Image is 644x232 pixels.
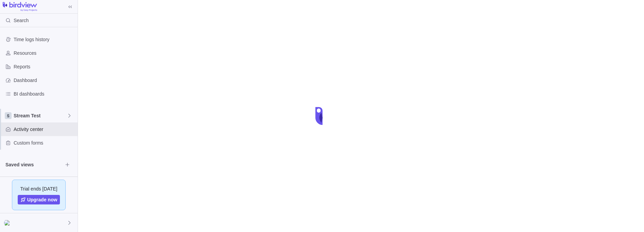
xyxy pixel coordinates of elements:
[63,160,72,169] span: Browse views
[14,77,75,84] span: Dashboard
[14,17,29,24] span: Search
[308,102,336,130] div: loading
[14,126,75,133] span: Activity center
[3,2,37,12] img: logo
[14,50,75,56] span: Resources
[14,112,67,119] span: Stream Test
[4,220,12,226] img: Show
[20,185,58,192] span: Trial ends [DATE]
[27,196,58,203] span: Upgrade now
[14,36,75,43] span: Time logs history
[18,195,60,204] a: Upgrade now
[4,219,12,227] div: Nina Salazar
[14,139,75,146] span: Custom forms
[14,63,75,70] span: Reports
[5,161,63,168] span: Saved views
[14,90,75,97] span: BI dashboards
